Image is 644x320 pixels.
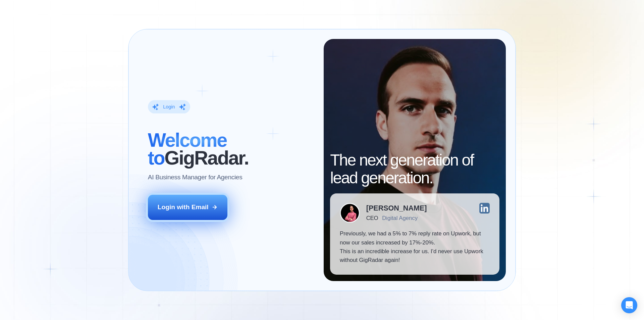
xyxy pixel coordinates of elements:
[148,129,227,169] span: Welcome to
[382,215,418,221] div: Digital Agency
[158,203,209,212] div: Login with Email
[340,229,490,265] p: Previously, we had a 5% to 7% reply rate on Upwork, but now our sales increased by 17%-20%. This ...
[148,195,228,220] button: Login with Email
[366,215,378,221] div: CEO
[366,204,427,212] div: [PERSON_NAME]
[621,297,637,313] div: Open Intercom Messenger
[330,151,499,187] h2: The next generation of lead generation.
[148,173,243,182] p: AI Business Manager for Agencies
[148,131,314,167] h2: ‍ GigRadar.
[163,104,175,110] div: Login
